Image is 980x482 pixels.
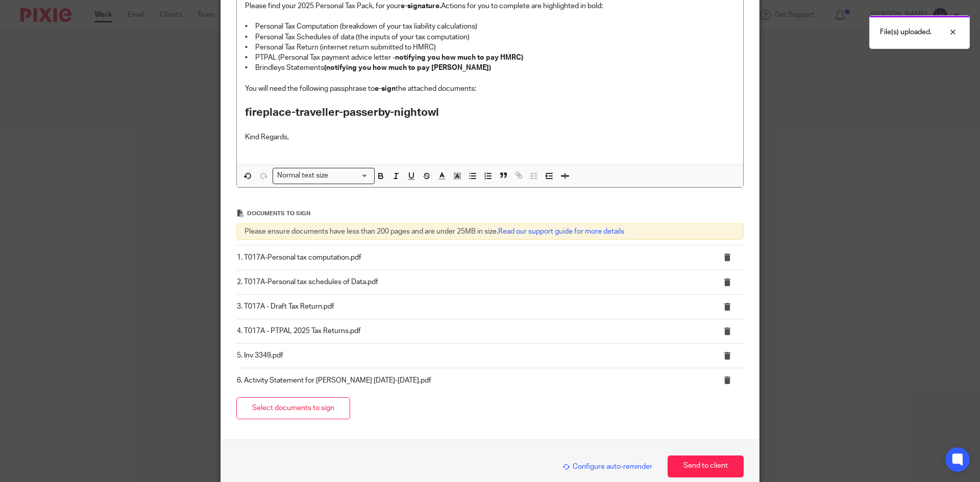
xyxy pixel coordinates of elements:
[324,64,491,71] strong: (notifying you how much to pay [PERSON_NAME])
[245,21,735,32] p: • Personal Tax Computation (breakdown of your tax liability calculations)
[880,27,932,37] p: File(s) uploaded.
[668,455,744,477] button: Send to client
[245,84,735,94] p: You will need the following passphrase to the attached documents:
[247,211,310,216] span: Documents to sign
[498,228,624,235] a: Read our support guide for more details
[245,63,735,73] p: • Brindleys Statements
[273,168,375,184] div: Search for option
[237,375,701,386] p: 6. Activity Statement for [PERSON_NAME] [DATE]-[DATE].pdf
[245,132,735,142] p: Kind Regards,
[236,223,744,240] div: Please ensure documents have less than 200 pages and are under 25MB in size.
[275,170,331,181] span: Normal text size
[562,463,652,470] span: Configure auto-reminder
[245,53,735,63] p: • PTPAL (Personal Tax payment advice letter -
[245,32,735,42] p: • Personal Tax Schedules of data (the inputs of your tax computation)
[245,42,735,53] p: • Personal Tax Return (internet return submitted to HMRC)
[332,170,369,181] input: Search for option
[237,301,701,312] p: 3. T017A - Draft Tax Return.pdf
[237,252,701,263] p: 1. T017A-Personal tax computation.pdf
[236,397,350,419] button: Select documents to sign
[245,1,735,11] p: Please find your 2025 Personal Tax Pack, for your Actions for you to complete are highlighted in ...
[237,277,701,287] p: 2. T017A-Personal tax schedules of Data.pdf
[375,85,396,92] strong: e-sign
[395,54,523,61] strong: notifying you how much to pay HMRC)
[245,107,439,118] strong: fireplace-traveller-passerby-nightowl
[401,3,441,10] strong: e-signature.
[237,326,701,336] p: 4. T017A - PTPAL 2025 Tax Returns.pdf
[237,350,701,361] p: 5. Inv 3349.pdf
